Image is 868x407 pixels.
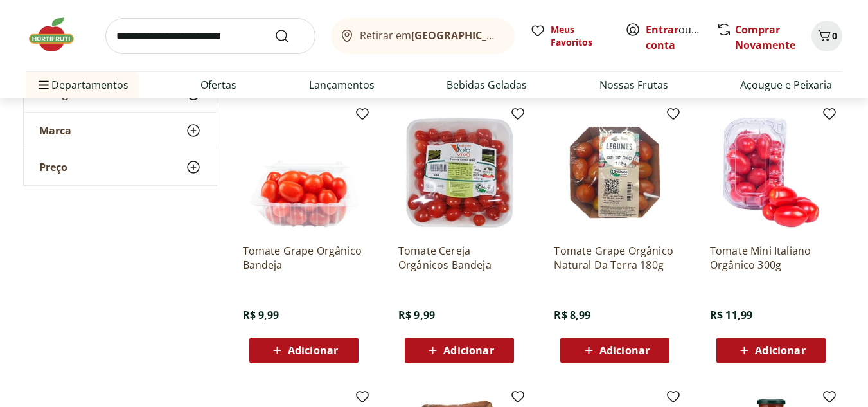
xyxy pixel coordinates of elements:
[832,30,837,42] span: 0
[331,18,515,54] button: Retirar em[GEOGRAPHIC_DATA]/[GEOGRAPHIC_DATA]
[710,111,832,233] img: Tomate Mini Italiano Orgânico 300g
[243,244,365,272] a: Tomate Grape Orgânico Bandeja
[811,21,842,51] button: Carrinho
[554,111,676,233] img: Tomate Grape Orgânico Natural Da Terra 180g
[755,345,805,356] span: Adicionar
[710,244,832,272] a: Tomate Mini Italiano Orgânico 300g
[554,308,590,322] span: R$ 8,99
[551,23,610,49] span: Meus Favoritos
[309,77,375,93] a: Lançamentos
[710,308,752,322] span: R$ 11,99
[360,30,502,41] span: Retirar em
[443,345,493,356] span: Adicionar
[735,23,795,52] a: Comprar Novamente
[274,28,305,44] button: Submit Search
[405,338,514,363] button: Adicionar
[646,22,703,53] span: ou
[716,338,826,363] button: Adicionar
[411,28,628,42] b: [GEOGRAPHIC_DATA]/[GEOGRAPHIC_DATA]
[288,345,338,356] span: Adicionar
[398,244,520,272] a: Tomate Cereja Orgânicos Bandeja
[200,77,236,93] a: Ofertas
[447,77,527,93] a: Bebidas Geladas
[740,77,832,93] a: Açougue e Peixaria
[249,338,359,363] button: Adicionar
[599,77,668,93] a: Nossas Frutas
[36,69,128,100] span: Departamentos
[24,149,217,185] button: Preço
[39,161,67,174] span: Preço
[39,124,71,137] span: Marca
[599,345,650,356] span: Adicionar
[554,244,676,272] a: Tomate Grape Orgânico Natural Da Terra 180g
[560,338,669,363] button: Adicionar
[646,23,716,52] a: Criar conta
[105,18,315,54] input: search
[24,113,217,149] button: Marca
[36,69,51,100] button: Menu
[26,15,90,54] img: Hortifruti
[243,111,365,233] img: Tomate Grape Orgânico Bandeja
[398,308,435,322] span: R$ 9,99
[646,23,678,37] a: Entrar
[243,308,279,322] span: R$ 9,99
[398,111,520,233] img: Tomate Cereja Orgânicos Bandeja
[530,23,610,49] a: Meus Favoritos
